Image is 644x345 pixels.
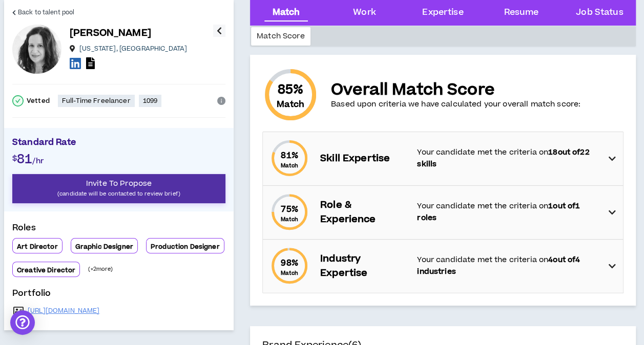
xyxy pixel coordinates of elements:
small: Match [281,162,299,169]
strong: 18 out of 22 skills [417,147,589,169]
p: Vetted [27,97,50,105]
div: Match [273,6,300,19]
div: Match Score [251,27,310,46]
div: Job Status [576,6,623,19]
p: Portfolio [12,287,225,304]
p: Creative Director [17,266,75,274]
span: info-circle [217,97,225,105]
div: Resume [504,6,538,19]
p: Industry Expertise [320,252,407,281]
p: Based upon criteria we have calculated your overall match score: [331,99,580,110]
p: Role & Experience [320,198,407,227]
span: 98 % [281,257,298,269]
strong: 1 out of 1 roles [417,201,580,223]
p: Overall Match Score [331,81,580,99]
p: Your candidate met the criteria on [417,201,598,224]
strong: 4 out of 4 industries [417,254,580,276]
p: Your candidate met the criteria on [417,254,598,277]
small: Match [277,98,304,111]
span: 85 % [278,82,303,98]
div: Work [353,6,376,19]
div: Lisa R. [12,25,61,74]
span: $ [12,153,17,164]
div: 98%MatchIndustry ExpertiseYour candidate met the criteria on4out of4 industries [263,240,623,293]
div: Open Intercom Messenger [10,310,35,335]
div: 75%MatchRole & ExperienceYour candidate met the criteria on1out of1 roles [263,186,623,239]
span: 81 % [281,149,298,162]
p: [US_STATE] , [GEOGRAPHIC_DATA] [79,45,187,53]
small: Match [281,269,299,277]
span: Invite To Propose [86,178,152,189]
p: Graphic Designer [75,243,133,251]
p: Production Designer [151,243,220,251]
span: /hr [32,156,44,166]
div: Expertise [422,6,463,19]
span: 81 [17,150,32,168]
p: 1099 [143,97,158,105]
span: 75 % [281,203,298,215]
p: Full-Time Freelancer [62,97,131,105]
p: Your candidate met the criteria on [417,147,598,170]
p: Standard Rate [12,136,225,152]
div: 81%MatchSkill ExpertiseYour candidate met the criteria on18out of22 skills [263,132,623,185]
button: Invite To Propose(candidate will be contacted to review brief) [12,174,225,203]
p: Skill Expertise [320,152,407,166]
span: check-circle [12,95,24,106]
span: Back to talent pool [18,8,74,17]
p: [PERSON_NAME] [70,26,151,40]
small: Match [281,215,299,223]
p: (+ 2 more) [88,265,113,273]
p: (candidate will be contacted to review brief) [12,189,225,199]
p: Roles [12,222,225,238]
p: Art Director [17,243,58,251]
a: [URL][DOMAIN_NAME] [28,307,100,315]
